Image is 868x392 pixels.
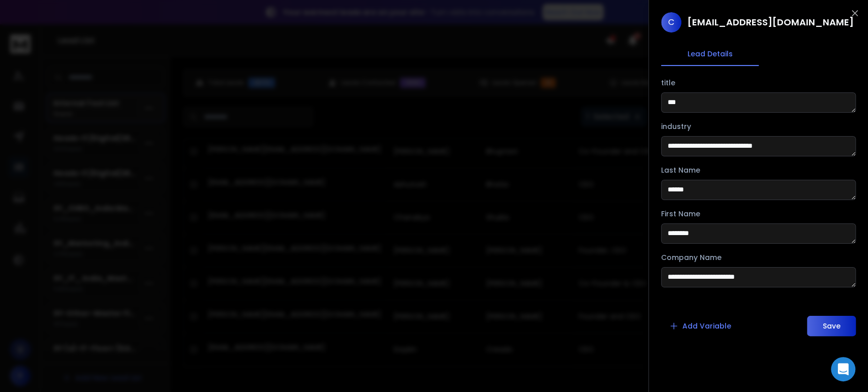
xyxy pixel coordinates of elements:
label: title [661,79,675,86]
label: Company Name [661,254,722,261]
label: Last Name [661,167,700,174]
button: Lead Details [661,43,759,66]
div: Open Intercom Messenger [831,357,855,381]
button: Save [807,316,856,336]
span: C [661,12,681,32]
button: Add Variable [661,316,739,336]
label: First Name [661,210,700,217]
h1: [EMAIL_ADDRESS][DOMAIN_NAME] [687,15,854,29]
label: industry [661,123,691,130]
